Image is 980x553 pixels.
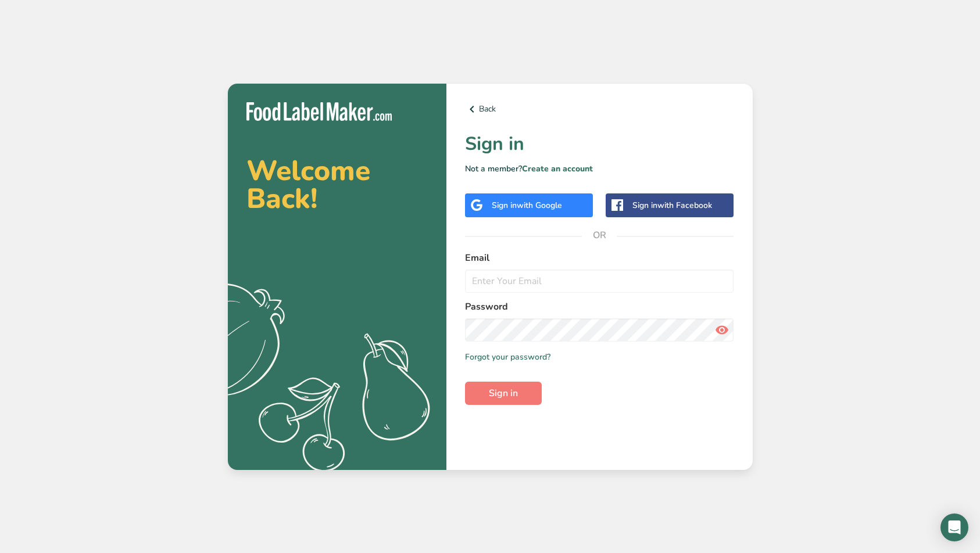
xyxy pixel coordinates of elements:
p: Not a member? [465,163,734,175]
span: with Facebook [657,200,712,211]
div: Sign in [632,199,712,211]
a: Create an account [522,163,593,174]
button: Sign in [465,382,542,405]
input: Enter Your Email [465,270,734,293]
span: Sign in [489,386,518,400]
img: Food Label Maker [246,102,392,121]
span: with Google [517,200,562,211]
div: Open Intercom Messenger [940,513,968,541]
h1: Sign in [465,130,734,158]
label: Email [465,251,734,265]
span: OR [582,218,617,253]
label: Password [465,300,734,314]
h2: Welcome Back! [246,157,428,213]
a: Forgot your password? [465,351,550,363]
a: Back [465,102,734,116]
div: Sign in [492,199,562,211]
